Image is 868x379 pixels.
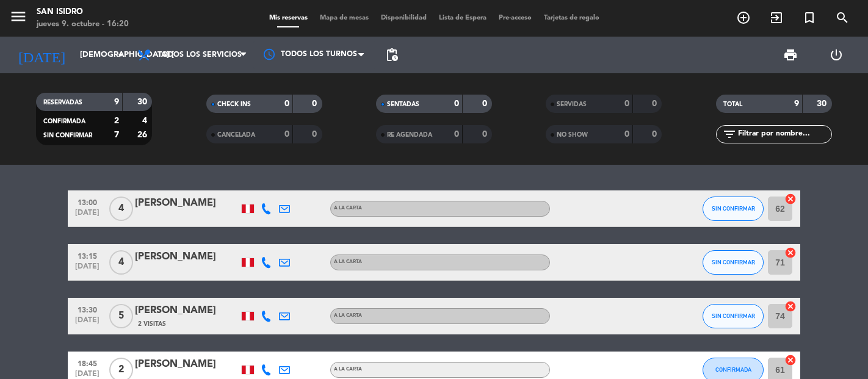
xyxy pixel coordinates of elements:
[114,48,128,62] i: arrow_drop_down
[703,304,764,328] button: SIN CONFIRMAR
[72,302,103,316] span: 13:30
[72,356,103,370] span: 18:45
[835,10,850,25] i: search
[387,132,432,138] span: RE AGENDADA
[137,98,150,106] strong: 30
[43,132,92,139] span: SIN CONFIRMAR
[37,6,129,18] div: San Isidro
[624,130,629,139] strong: 0
[737,128,831,141] input: Filtrar por nombre...
[387,101,419,107] span: SENTADAS
[703,197,764,221] button: SIN CONFIRMAR
[9,42,74,68] i: [DATE]
[9,7,27,30] button: menu
[37,18,129,31] div: jueves 9. octubre - 16:20
[334,206,362,211] span: A la carta
[652,130,659,139] strong: 0
[157,51,242,59] span: Todos los servicios
[138,319,166,329] span: 2 Visitas
[334,367,362,372] span: A la carta
[557,101,587,107] span: SERVIDAS
[135,249,239,265] div: [PERSON_NAME]
[385,48,399,62] span: pending_actions
[802,10,817,25] i: turned_in_not
[784,193,797,205] i: cancel
[433,15,493,21] span: Lista de Espera
[784,354,797,366] i: cancel
[454,130,459,139] strong: 0
[217,101,251,107] span: CHECK INS
[114,117,119,125] strong: 2
[454,99,459,108] strong: 0
[334,313,362,318] span: A la carta
[135,356,239,372] div: [PERSON_NAME]
[715,366,751,373] span: CONFIRMADA
[482,130,490,139] strong: 0
[114,98,119,106] strong: 9
[9,7,27,26] i: menu
[712,312,755,319] span: SIN CONFIRMAR
[109,197,133,221] span: 4
[538,15,606,21] span: Tarjetas de regalo
[703,250,764,275] button: SIN CONFIRMAR
[284,99,289,108] strong: 0
[784,247,797,259] i: cancel
[817,99,829,108] strong: 30
[482,99,490,108] strong: 0
[142,117,150,125] strong: 4
[72,195,103,209] span: 13:00
[493,15,538,21] span: Pre-acceso
[217,132,255,138] span: CANCELADA
[722,127,737,142] i: filter_list
[334,259,362,264] span: A la carta
[375,15,433,21] span: Disponibilidad
[109,250,133,275] span: 4
[712,205,755,212] span: SIN CONFIRMAR
[794,99,799,108] strong: 9
[624,99,629,108] strong: 0
[109,304,133,328] span: 5
[72,262,103,276] span: [DATE]
[72,209,103,223] span: [DATE]
[284,130,289,139] strong: 0
[712,259,755,265] span: SIN CONFIRMAR
[72,248,103,262] span: 13:15
[312,130,319,139] strong: 0
[652,99,659,108] strong: 0
[114,131,119,139] strong: 7
[783,48,798,62] span: print
[314,15,375,21] span: Mapa de mesas
[135,303,239,319] div: [PERSON_NAME]
[736,10,751,25] i: add_circle_outline
[137,131,150,139] strong: 26
[814,37,859,73] div: LOG OUT
[784,300,797,312] i: cancel
[135,195,239,211] div: [PERSON_NAME]
[43,99,82,106] span: RESERVADAS
[312,99,319,108] strong: 0
[43,118,85,125] span: CONFIRMADA
[557,132,588,138] span: NO SHOW
[72,316,103,330] span: [DATE]
[829,48,844,62] i: power_settings_new
[723,101,742,107] span: TOTAL
[263,15,314,21] span: Mis reservas
[769,10,784,25] i: exit_to_app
